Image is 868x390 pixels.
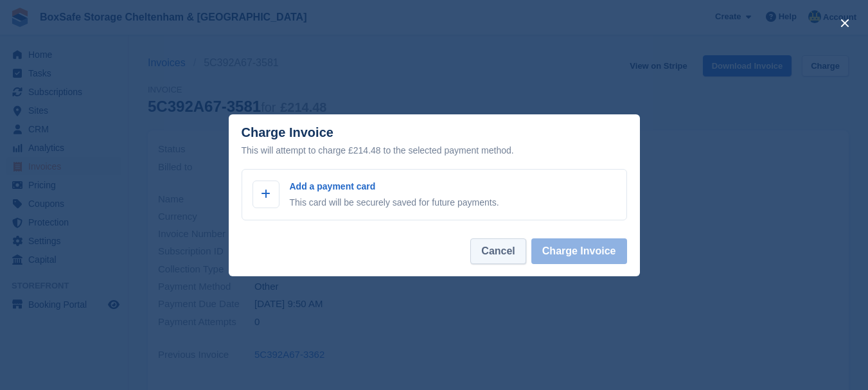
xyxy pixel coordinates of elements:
button: Charge Invoice [531,238,627,264]
button: close [835,13,855,33]
a: Add a payment card This card will be securely saved for future payments. [242,169,627,220]
p: This card will be securely saved for future payments. [290,196,499,209]
div: This will attempt to charge £214.48 to the selected payment method. [242,143,627,158]
div: Charge Invoice [242,125,627,158]
p: Add a payment card [290,180,499,193]
button: Cancel [470,238,526,264]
